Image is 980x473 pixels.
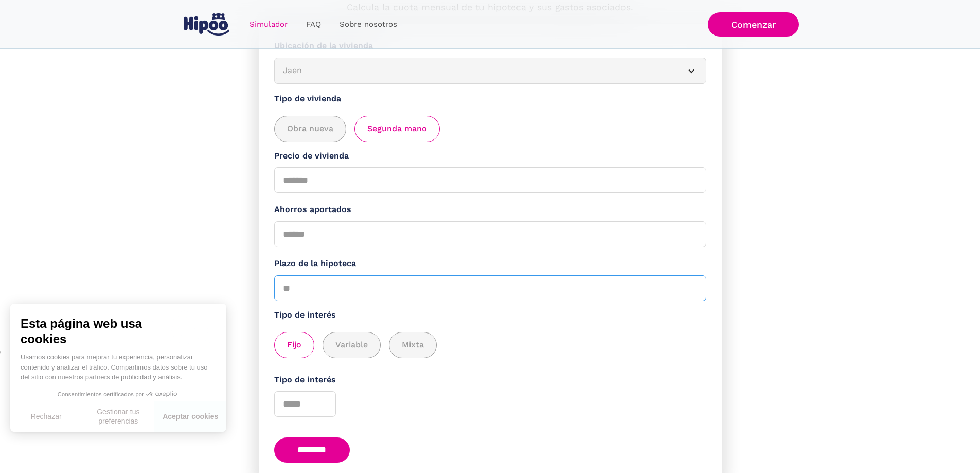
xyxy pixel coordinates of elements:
[274,374,706,387] label: Tipo de interés
[708,12,799,37] a: Comenzar
[274,332,706,358] div: add_description_here
[274,309,706,322] label: Tipo de interés
[274,257,706,270] label: Plazo de la hipoteca
[182,9,232,40] a: home
[402,339,424,352] span: Mixta
[274,93,706,106] label: Tipo de vivienda
[297,14,330,34] a: FAQ
[274,150,706,163] label: Precio de vivienda
[330,14,406,34] a: Sobre nosotros
[283,64,673,77] div: Jaen
[367,122,427,135] span: Segunda mano
[274,116,706,142] div: add_description_here
[335,339,368,352] span: Variable
[287,339,301,352] span: Fijo
[274,203,706,216] label: Ahorros aportados
[287,122,333,135] span: Obra nueva
[240,14,297,34] a: Simulador
[274,58,706,84] article: Jaen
